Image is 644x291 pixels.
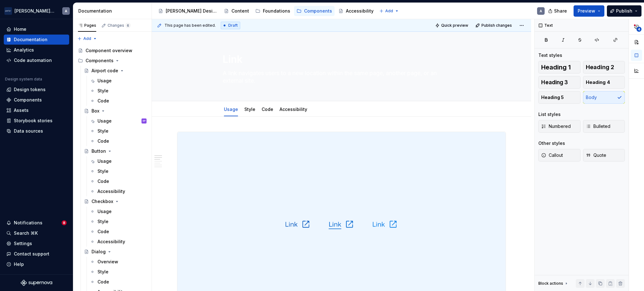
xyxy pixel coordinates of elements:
[87,136,149,146] a: Code
[4,239,69,249] a: Settings
[14,47,34,53] div: Analytics
[14,220,42,226] div: Notifications
[14,128,43,134] div: Data sources
[616,8,632,14] span: Publish
[81,247,149,257] a: Dialog
[97,118,112,124] div: Usage
[4,126,69,136] a: Data sources
[583,61,625,74] button: Heading 2
[87,267,149,277] a: Style
[97,208,112,215] div: Usage
[87,217,149,227] a: Style
[81,106,149,116] a: Box
[583,149,625,162] button: Quote
[578,8,595,14] span: Preview
[583,120,625,133] button: Bulleted
[224,107,238,112] a: Usage
[87,156,149,166] a: Usage
[92,198,113,205] div: Checkbox
[87,126,149,136] a: Style
[538,91,580,104] button: Heading 5
[277,102,310,116] div: Accessibility
[541,152,563,158] span: Callout
[21,280,52,286] svg: Supernova Logo
[97,158,112,164] div: Usage
[4,35,69,45] a: Documentation
[87,86,149,96] a: Style
[5,77,42,82] div: Design system data
[541,123,571,129] span: Numbered
[538,111,561,118] div: List styles
[586,123,610,129] span: Bulleted
[4,249,69,259] button: Contact support
[97,239,125,245] div: Accessibility
[228,23,238,28] span: Draft
[75,46,149,56] a: Component overview
[97,188,125,195] div: Accessibility
[574,5,604,17] button: Preview
[97,98,109,104] div: Code
[97,178,109,184] div: Code
[86,58,114,64] div: Components
[4,7,12,15] img: f0306bc8-3074-41fb-b11c-7d2e8671d5eb.png
[97,228,109,235] div: Code
[346,8,374,14] div: Accessibility
[481,23,512,28] span: Publish changes
[259,102,276,116] div: Code
[81,196,149,206] a: Checkbox
[14,261,24,267] div: Help
[97,269,108,275] div: Style
[538,281,563,286] div: Block actions
[97,88,108,94] div: Style
[4,55,69,65] a: Code automation
[540,8,542,14] div: A
[87,116,149,126] a: UsageSP
[541,94,564,101] span: Heading 5
[14,251,49,257] div: Contact support
[83,36,91,41] span: Add
[221,68,459,86] textarea: A link navigates users to a new location within the same page, another page, or an external site.
[97,128,108,134] div: Style
[304,8,332,14] div: Components
[108,23,130,28] div: Changes
[336,6,376,16] a: Accessibility
[541,64,571,70] span: Heading 1
[586,152,606,158] span: Quote
[14,230,38,236] div: Search ⌘K
[538,76,580,89] button: Heading 3
[75,56,149,66] div: Components
[166,8,218,14] div: [PERSON_NAME] Design
[97,259,118,265] div: Overview
[92,148,106,154] div: Button
[636,27,641,32] span: 4
[221,52,459,67] textarea: Link
[441,23,468,28] span: Quick preview
[294,6,335,16] a: Components
[97,279,109,285] div: Code
[253,6,293,16] a: Foundations
[81,146,149,156] a: Button
[554,8,567,14] span: Share
[4,24,69,34] a: Home
[1,4,72,18] button: [PERSON_NAME] AirlinesA
[280,107,307,112] a: Accessibility
[221,6,252,16] a: Content
[4,259,69,269] button: Help
[156,5,376,17] div: Page tree
[97,218,108,225] div: Style
[14,86,46,93] div: Design tokens
[377,7,401,15] button: Add
[586,64,614,70] span: Heading 2
[538,279,569,288] div: Block actions
[4,105,69,115] a: Assets
[474,21,515,30] button: Publish changes
[14,8,55,14] div: [PERSON_NAME] Airlines
[14,36,47,43] div: Documentation
[87,176,149,186] a: Code
[78,23,96,28] div: Pages
[78,8,149,14] div: Documentation
[97,138,109,144] div: Code
[87,76,149,86] a: Usage
[242,102,258,116] div: Style
[538,61,580,74] button: Heading 1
